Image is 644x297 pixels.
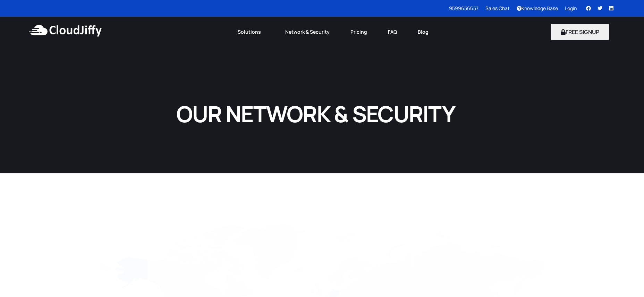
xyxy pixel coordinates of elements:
a: Blog [407,24,439,40]
a: Knowledge Base [517,5,558,11]
a: 9599656657 [449,5,478,11]
a: Network & Security [275,24,340,40]
a: FAQ [378,24,407,40]
h1: OUR NETWORK & SECURITY [158,99,473,128]
a: Solutions [227,24,275,40]
a: Sales Chat [485,5,510,11]
a: FREE SIGNUP [551,28,609,36]
button: FREE SIGNUP [551,24,609,40]
a: Login [565,5,577,11]
a: Pricing [340,24,378,40]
